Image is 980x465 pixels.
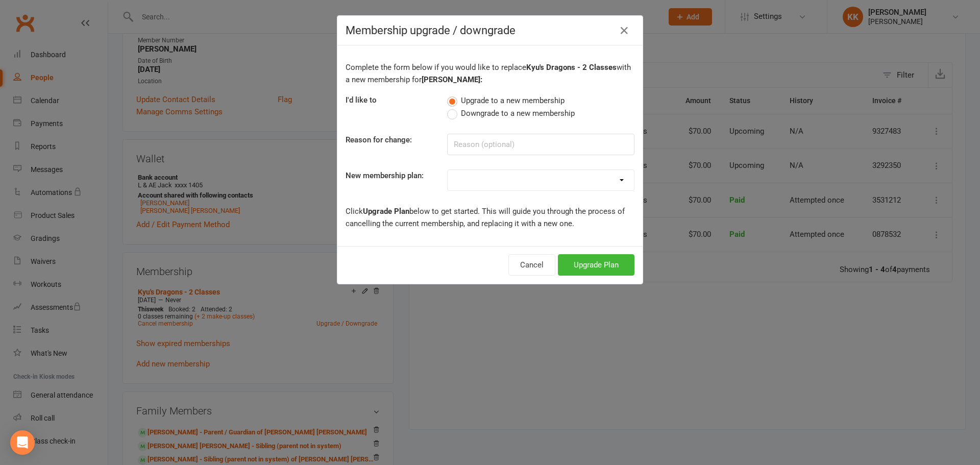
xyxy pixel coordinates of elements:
span: Downgrade to a new membership [461,107,575,118]
label: I'd like to [346,94,377,106]
input: Reason (optional) [447,134,634,155]
b: Kyu's Dragons - 2 Classes [526,63,617,72]
b: [PERSON_NAME]: [422,75,482,84]
button: Upgrade Plan [558,254,634,276]
b: Upgrade Plan [363,207,409,216]
button: Close [616,22,632,39]
p: Click below to get started. This will guide you through the process of cancelling the current mem... [346,205,634,230]
div: Open Intercom Messenger [10,430,35,455]
span: Upgrade to a new membership [461,94,565,105]
label: Reason for change: [346,134,412,146]
button: Cancel [508,254,555,276]
p: Complete the form below if you would like to replace with a new membership for [346,61,634,86]
label: New membership plan: [346,169,424,182]
h4: Membership upgrade / downgrade [346,24,634,37]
